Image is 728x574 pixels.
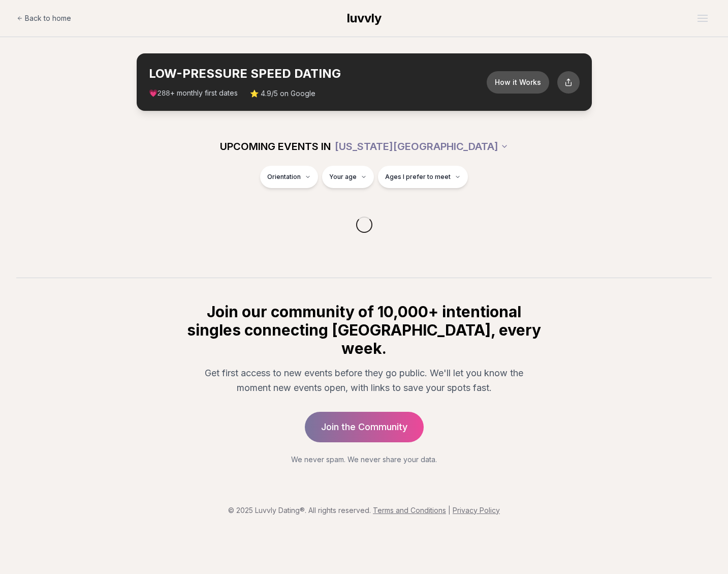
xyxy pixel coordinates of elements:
[194,366,535,396] p: Get first access to new events before they go public. We'll let you know the moment new events op...
[373,506,446,515] a: Terms and Conditions
[487,71,549,94] button: How it Works
[25,13,71,23] span: Back to home
[335,135,509,158] button: [US_STATE][GEOGRAPHIC_DATA]
[220,139,331,154] span: UPCOMING EVENTS IN
[149,88,238,99] span: 💗 + monthly first dates
[260,166,318,188] button: Orientation
[693,11,712,26] button: Open menu
[347,10,382,26] a: luvvly
[250,88,315,99] span: ⭐ 4.9/5 on Google
[157,89,170,98] span: 288
[347,11,382,25] span: luvvly
[149,66,487,82] h2: LOW-PRESSURE SPEED DATING
[185,303,543,357] h2: Join our community of 10,000+ intentional singles connecting [GEOGRAPHIC_DATA], every week.
[185,455,543,465] p: We never spam. We never share your data.
[448,506,451,515] span: |
[385,173,451,181] span: Ages I prefer to meet
[329,173,357,181] span: Your age
[322,166,374,188] button: Your age
[453,506,500,515] a: Privacy Policy
[17,8,71,28] a: Back to home
[305,412,424,442] a: Join the Community
[8,505,720,516] p: © 2025 Luvvly Dating®. All rights reserved.
[378,166,468,188] button: Ages I prefer to meet
[267,173,301,181] span: Orientation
